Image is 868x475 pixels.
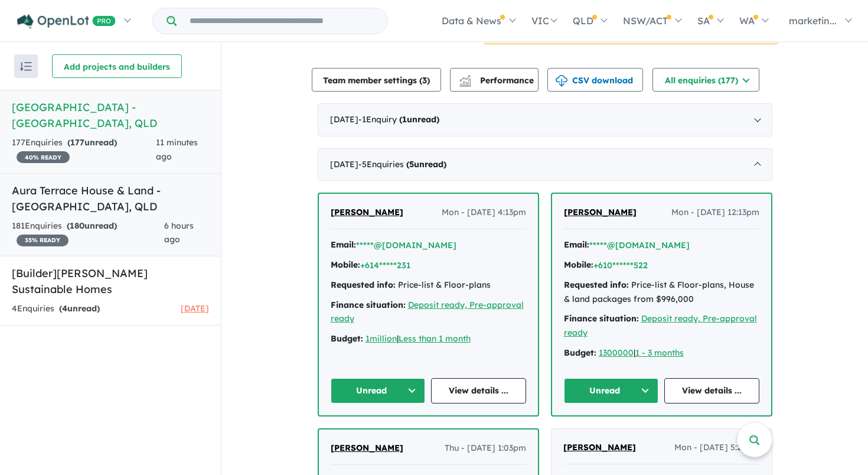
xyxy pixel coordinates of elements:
a: [PERSON_NAME] [331,206,403,220]
strong: Email: [564,239,589,250]
a: Deposit ready, Pre-approval ready [564,313,757,338]
strong: ( unread) [67,137,117,148]
a: [PERSON_NAME] [563,441,636,455]
strong: Budget: [331,333,363,344]
a: 1300000 [599,347,634,358]
strong: ( unread) [59,303,100,314]
span: Thu - [DATE] 1:03pm [445,441,526,456]
span: 177 [70,137,84,148]
input: Try estate name, suburb, builder or developer [179,8,385,34]
span: 6 hours ago [164,220,194,245]
strong: Mobile: [564,259,593,270]
button: CSV download [547,68,643,92]
img: download icon [556,75,567,87]
h5: Aura Terrace House & Land - [GEOGRAPHIC_DATA] , QLD [12,183,209,214]
div: 181 Enquir ies [12,219,164,248]
div: | [564,346,759,360]
button: Team member settings (3) [312,68,441,92]
img: Openlot PRO Logo White [17,14,116,29]
h5: [Builder] [PERSON_NAME] Sustainable Homes [12,265,209,297]
div: Price-list & Floor-plans [331,278,526,292]
span: [PERSON_NAME] [563,442,636,453]
strong: Email: [331,239,356,250]
div: Price-list & Floor-plans, House & land packages from $996,000 [564,278,759,307]
button: Add projects and builders [52,54,182,78]
div: [DATE] [318,103,772,136]
span: [PERSON_NAME] [331,207,403,217]
img: line-chart.svg [459,75,470,82]
a: 1million [366,333,397,344]
div: [DATE] [318,148,772,181]
a: [PERSON_NAME] [331,441,403,456]
span: Mon - [DATE] 12:13pm [671,206,759,220]
span: [PERSON_NAME] [564,207,637,217]
span: 11 minutes ago [156,137,198,162]
span: 4 [62,303,67,314]
a: View details ... [431,378,526,404]
a: Less than 1 month [399,333,471,344]
strong: ( unread) [67,220,117,231]
span: - 5 Enquir ies [358,159,446,170]
button: Performance [450,68,539,92]
strong: ( unread) [406,159,446,170]
span: 35 % READY [17,235,68,246]
strong: ( unread) [399,114,439,125]
strong: Budget: [564,347,596,358]
strong: Requested info: [564,279,629,290]
span: - 1 Enquir y [358,114,439,125]
span: marketin... [789,15,837,27]
a: 1 - 3 months [635,347,684,358]
span: 5 [409,159,414,170]
div: | [331,332,526,346]
span: 40 % READY [17,151,70,163]
span: 1 [402,114,407,125]
strong: Mobile: [331,259,360,270]
h5: [GEOGRAPHIC_DATA] - [GEOGRAPHIC_DATA] , QLD [12,99,209,131]
a: View details ... [664,378,759,404]
a: [PERSON_NAME] [564,206,637,220]
span: Mon - [DATE] 4:13pm [442,206,526,220]
strong: Finance situation: [331,300,406,310]
button: Unread [331,378,426,404]
button: All enquiries (177) [652,68,759,92]
span: Performance [461,75,534,86]
span: 180 [70,220,84,231]
button: Unread [564,378,659,404]
div: 177 Enquir ies [12,136,156,164]
strong: Finance situation: [564,313,639,324]
span: [DATE] [181,303,209,314]
strong: Requested info: [331,279,396,290]
img: bar-chart.svg [459,79,471,86]
span: [PERSON_NAME] [331,443,403,453]
span: 3 [422,75,427,86]
a: Deposit ready, Pre-approval ready [331,300,524,324]
img: sort.svg [20,62,32,71]
div: 4 Enquir ies [12,302,100,316]
span: Mon - [DATE] 5:24pm [674,441,760,455]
